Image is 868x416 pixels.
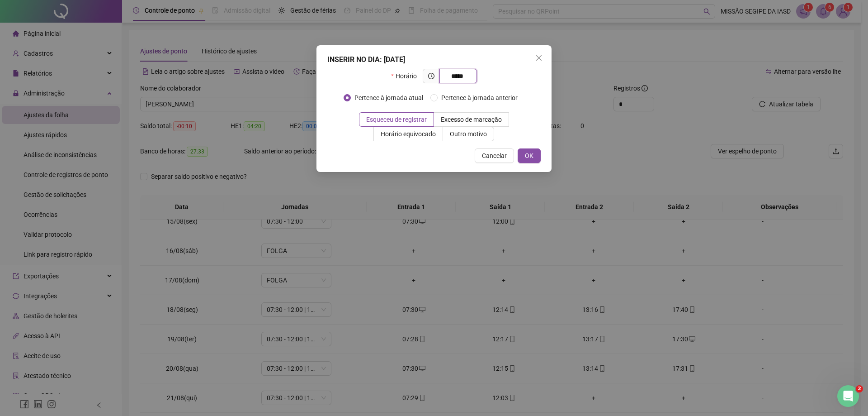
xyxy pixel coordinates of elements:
[391,69,422,83] label: Horário
[532,51,546,65] button: Close
[441,116,502,123] span: Excesso de marcação
[438,93,521,103] span: Pertence à jornada anterior
[535,54,542,62] span: close
[327,54,541,65] div: INSERIR NO DIA : [DATE]
[475,148,514,163] button: Cancelar
[351,93,427,103] span: Pertence à jornada atual
[482,151,507,161] span: Cancelar
[366,116,427,123] span: Esqueceu de registrar
[837,385,859,407] iframe: Intercom live chat
[856,385,863,392] span: 2
[525,151,533,161] span: OK
[381,130,436,138] span: Horário equivocado
[428,73,434,79] span: clock-circle
[518,148,541,163] button: OK
[450,130,487,138] span: Outro motivo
